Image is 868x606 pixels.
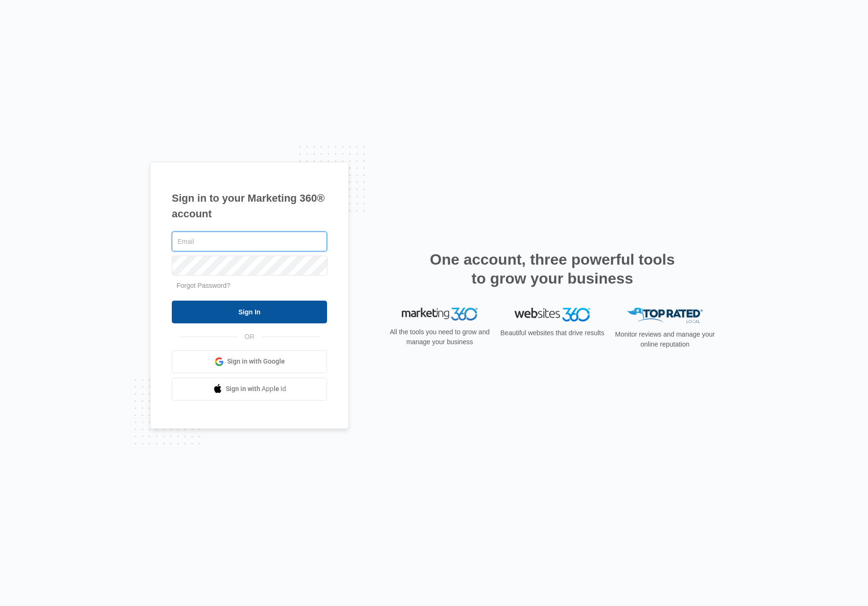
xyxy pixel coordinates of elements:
[238,332,261,342] span: OR
[172,301,327,323] input: Sign In
[177,282,230,289] a: Forgot Password?
[402,308,478,321] img: Marketing 360
[226,384,286,394] span: Sign in with Apple Id
[172,378,327,401] a: Sign in with Apple Id
[172,190,327,222] h1: Sign in to your Marketing 360® account
[227,356,285,366] span: Sign in with Google
[172,350,327,373] a: Sign in with Google
[514,308,590,321] img: Websites 360
[427,250,678,288] h2: One account, three powerful tools to grow your business
[387,327,493,347] p: All the tools you need to grow and manage your business
[499,328,605,338] p: Beautiful websites that drive results
[627,308,703,323] img: Top Rated Local
[612,330,718,349] p: Monitor reviews and manage your online reputation
[172,232,327,251] input: Email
